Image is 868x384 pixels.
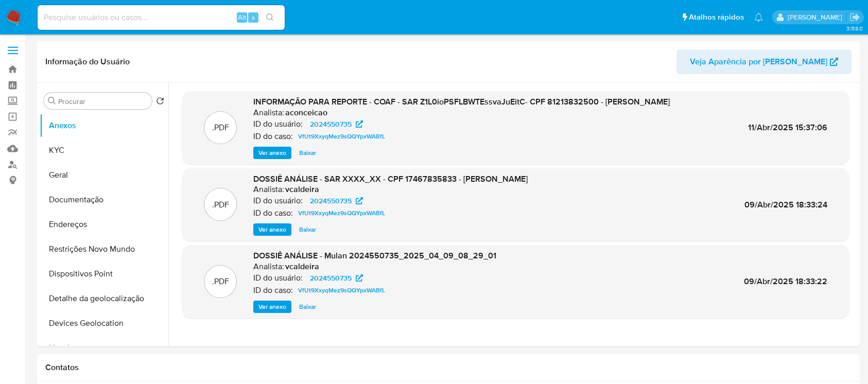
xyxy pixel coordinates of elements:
[212,122,229,133] p: .PDF
[253,184,284,195] p: Analista:
[253,273,303,283] p: ID do usuário:
[294,301,321,313] button: Baixar
[40,187,168,212] button: Documentação
[45,57,130,67] h1: Informação do Usuário
[304,118,369,130] a: 2024550735
[849,12,860,23] a: Sair
[788,12,846,22] p: weverton.gomes@mercadopago.com.br
[253,208,293,218] p: ID do caso:
[40,336,168,360] button: Lista Interna
[253,250,496,261] span: DOSSIÊ ANÁLISE - Mulan 2024550735_2025_04_09_08_29_01
[744,275,827,287] span: 09/Abr/2025 18:33:22
[38,11,285,24] input: Pesquise usuários ou casos...
[253,223,291,236] button: Ver anexo
[310,118,352,130] span: 2024550735
[310,272,352,284] span: 2024550735
[40,311,168,336] button: Devices Geolocation
[253,285,293,295] p: ID do caso:
[253,301,291,313] button: Ver anexo
[40,138,168,163] button: KYC
[212,199,229,211] p: .PDF
[253,196,303,206] p: ID do usuário:
[285,184,319,195] h6: vcaldeira
[40,286,168,311] button: Detalhe da geolocalização
[40,212,168,237] button: Endereços
[285,261,319,272] h6: vcaldeira
[294,130,389,143] a: VfUt9XxyqMez9sQQYpxWABfL
[212,276,229,287] p: .PDF
[304,272,369,284] a: 2024550735
[689,12,744,23] span: Atalhos rápidos
[298,284,385,296] span: VfUt9XxyqMez9sQQYpxWABfL
[310,195,352,207] span: 2024550735
[258,302,286,312] span: Ver anexo
[285,108,327,118] h6: aconceicao
[304,195,369,207] a: 2024550735
[259,10,281,25] button: search-icon
[676,49,852,74] button: Veja Aparência por [PERSON_NAME]
[40,163,168,187] button: Geral
[299,148,316,158] span: Baixar
[258,224,286,235] span: Ver anexo
[253,261,284,272] p: Analista:
[253,108,284,118] p: Analista:
[748,121,827,133] span: 11/Abr/2025 15:37:06
[754,13,763,22] a: Notificações
[58,97,148,106] input: Procurar
[690,49,827,74] span: Veja Aparência por [PERSON_NAME]
[40,237,168,261] button: Restrições Novo Mundo
[298,207,385,219] span: VfUt9XxyqMez9sQQYpxWABfL
[238,12,246,22] span: Alt
[299,224,316,235] span: Baixar
[48,97,56,105] button: Procurar
[298,130,385,143] span: VfUt9XxyqMez9sQQYpxWABfL
[258,148,286,158] span: Ver anexo
[294,223,321,236] button: Baixar
[253,96,670,108] span: INFORMAÇÃO PARA REPORTE - COAF - SAR Z1L0ioPSFLBWTEssvaJuEitC- CPF 81213832500 - [PERSON_NAME]
[294,207,389,219] a: VfUt9XxyqMez9sQQYpxWABfL
[253,131,293,142] p: ID do caso:
[252,12,255,22] span: s
[299,302,316,312] span: Baixar
[40,113,168,138] button: Anexos
[156,97,164,108] button: Retornar ao pedido padrão
[253,119,303,129] p: ID do usuário:
[253,147,291,159] button: Ver anexo
[40,261,168,286] button: Dispositivos Point
[253,173,528,185] span: DOSSIÊ ANÁLISE - SAR XXXX_XX - CPF 17467835833 - [PERSON_NAME]
[294,147,321,159] button: Baixar
[294,284,389,296] a: VfUt9XxyqMez9sQQYpxWABfL
[744,199,827,211] span: 09/Abr/2025 18:33:24
[45,362,852,373] h1: Contatos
